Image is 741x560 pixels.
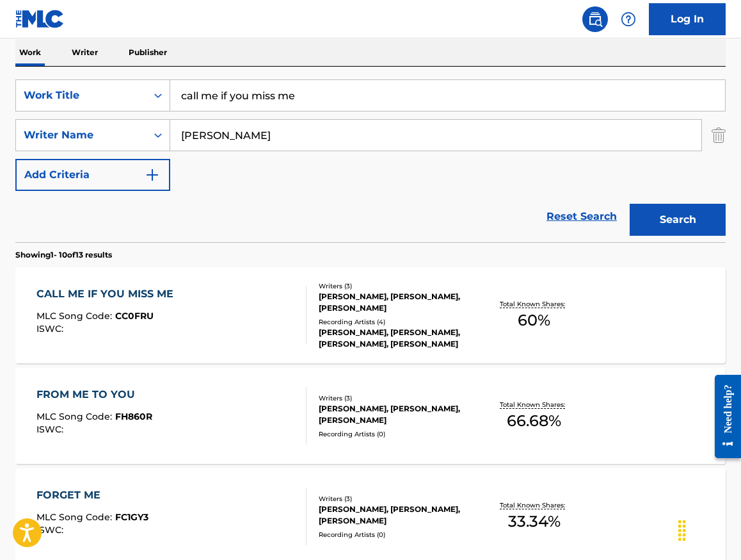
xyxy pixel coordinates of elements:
[125,39,171,66] p: Publisher
[677,498,741,560] iframe: Chat Widget
[15,267,726,363] a: CALL ME IF YOU MISS MEMLC Song Code:CC0FRUISWC:Writers (3)[PERSON_NAME], [PERSON_NAME], [PERSON_N...
[36,524,67,536] span: ISWC :
[24,128,139,143] div: Writer Name
[115,411,152,422] span: FH860R
[36,511,115,523] span: MLC Song Code :
[15,39,45,66] p: Work
[507,409,561,432] span: 66.68 %
[68,39,102,66] p: Writer
[15,368,726,464] a: FROM ME TO YOUMLC Song Code:FH860RISWC:Writers (3)[PERSON_NAME], [PERSON_NAME], [PERSON_NAME]Reco...
[15,10,65,28] img: MLC Logo
[145,167,160,183] img: 9d2ae6d4665cec9f34b9.svg
[587,12,603,27] img: search
[15,79,726,242] form: Search Form
[319,530,475,539] div: Recording Artists ( 0 )
[616,6,641,32] div: Help
[500,299,568,309] p: Total Known Shares:
[115,511,148,523] span: FC1GY3
[319,281,475,291] div: Writers ( 3 )
[319,403,475,426] div: [PERSON_NAME], [PERSON_NAME], [PERSON_NAME]
[24,88,139,103] div: Work Title
[500,500,568,510] p: Total Known Shares:
[508,510,561,533] span: 33.34 %
[36,488,148,503] div: FORGET ME
[518,309,550,332] span: 60 %
[36,310,115,322] span: MLC Song Code :
[705,365,741,468] iframe: Resource Center
[319,327,475,350] div: [PERSON_NAME], [PERSON_NAME], [PERSON_NAME], [PERSON_NAME]
[621,12,636,27] img: help
[36,387,152,402] div: FROM ME TO YOU
[630,204,726,236] button: Search
[36,411,115,422] span: MLC Song Code :
[115,310,154,322] span: CC0FRU
[15,159,170,191] button: Add Criteria
[319,494,475,504] div: Writers ( 3 )
[15,249,112,261] p: Showing 1 - 10 of 13 results
[36,424,67,435] span: ISWC :
[319,291,475,314] div: [PERSON_NAME], [PERSON_NAME], [PERSON_NAME]
[540,202,623,231] a: Reset Search
[319,429,475,439] div: Recording Artists ( 0 )
[500,400,568,409] p: Total Known Shares:
[319,317,475,327] div: Recording Artists ( 4 )
[649,3,726,35] a: Log In
[36,323,67,334] span: ISWC :
[582,6,608,32] a: Public Search
[319,504,475,527] div: [PERSON_NAME], [PERSON_NAME], [PERSON_NAME]
[672,511,692,550] div: Drag
[319,393,475,403] div: Writers ( 3 )
[712,119,726,151] img: Delete Criterion
[36,286,180,302] div: CALL ME IF YOU MISS ME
